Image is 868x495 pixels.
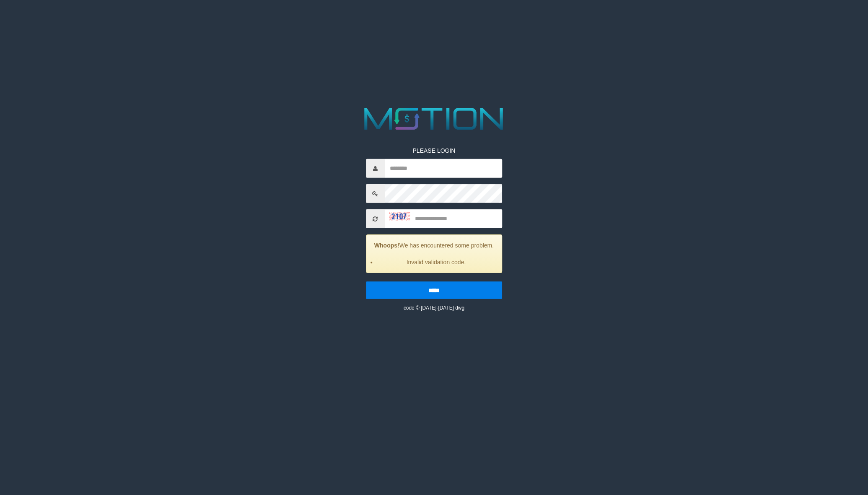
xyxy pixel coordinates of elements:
strong: Whoops! [374,242,399,249]
img: MOTION_logo.png [358,104,510,134]
li: Invalid validation code. [377,258,495,266]
div: We has encountered some problem. [366,234,502,273]
img: captcha [389,212,410,220]
p: PLEASE LOGIN [366,146,502,155]
small: code © [DATE]-[DATE] dwg [404,305,464,311]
